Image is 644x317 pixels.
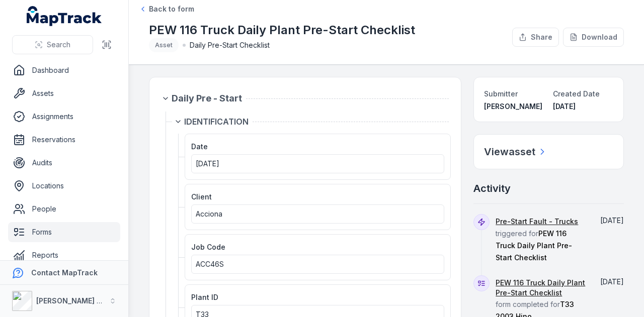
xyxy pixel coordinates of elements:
[149,22,415,38] h1: PEW 116 Truck Daily Plant Pre-Start Checklist
[553,102,576,111] time: 03/09/2025, 7:12:17 am
[8,107,120,127] a: Assignments
[496,229,572,262] span: PEW 116 Truck Daily Plant Pre-Start Checklist
[484,102,542,111] span: [PERSON_NAME]
[600,216,624,225] span: [DATE]
[496,217,578,262] span: triggered for
[484,145,547,159] a: Viewasset
[8,60,120,80] a: Dashboard
[496,217,578,227] a: Pre-Start Fault - Trucks
[8,222,120,242] a: Forms
[196,159,219,168] time: 03/09/2025, 12:00:00 am
[8,176,120,196] a: Locations
[47,40,70,50] span: Search
[184,116,249,128] span: IDENTIFICATION
[512,28,559,47] button: Share
[496,278,586,298] a: PEW 116 Truck Daily Plant Pre-Start Checklist
[191,192,212,201] span: Client
[190,40,270,50] span: Daily Pre-Start Checklist
[473,181,511,195] h2: Activity
[149,38,179,52] div: Asset
[8,130,120,150] a: Reservations
[196,260,224,268] span: ACC46S
[12,35,93,54] button: Search
[553,102,576,111] span: [DATE]
[191,293,218,301] span: Plant ID
[8,245,120,265] a: Reports
[36,296,119,305] strong: [PERSON_NAME] Group
[600,216,624,225] time: 03/09/2025, 7:12:17 am
[8,199,120,219] a: People
[484,145,535,159] h2: View asset
[191,142,208,151] span: Date
[553,89,600,98] span: Created Date
[172,91,242,105] span: Daily Pre - Start
[8,153,120,173] a: Audits
[27,6,102,26] a: MapTrack
[484,89,518,98] span: Submitter
[563,28,624,47] button: Download
[600,277,624,286] time: 03/09/2025, 7:12:17 am
[600,277,624,286] span: [DATE]
[196,159,219,168] span: [DATE]
[8,83,120,103] a: Assets
[31,268,98,277] strong: Contact MapTrack
[149,4,194,14] span: Back to form
[196,209,222,218] span: Acciona
[191,243,225,251] span: Job Code
[139,4,194,14] a: Back to form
